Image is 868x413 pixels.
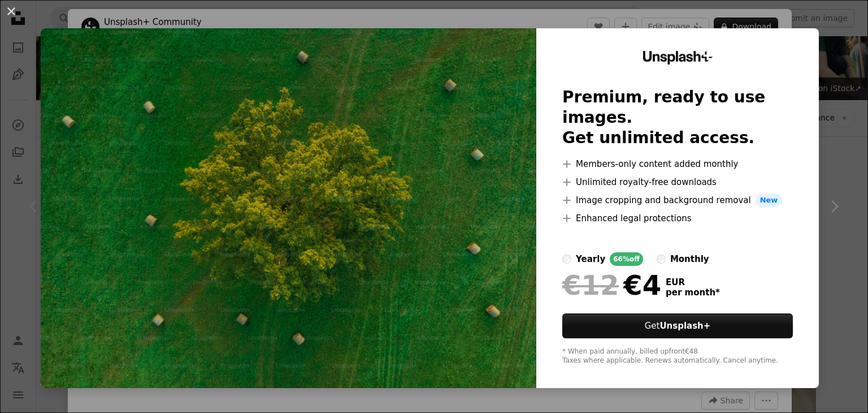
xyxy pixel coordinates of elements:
input: monthly [657,255,666,264]
li: Members-only content added monthly [562,157,793,171]
div: yearly [576,252,605,266]
div: monthly [670,252,709,266]
li: Image cropping and background removal [562,193,793,207]
input: yearly66%off [562,255,571,264]
strong: Unsplash+ [659,321,710,331]
button: GetUnsplash+ [562,313,793,338]
span: per month * [666,287,720,298]
div: * When paid annually, billed upfront €48 Taxes where applicable. Renews automatically. Cancel any... [562,347,793,365]
li: Unlimited royalty-free downloads [562,175,793,189]
h2: Premium, ready to use images. Get unlimited access. [562,87,793,148]
span: €12 [562,270,619,300]
span: EUR [666,277,720,287]
span: New [756,193,783,207]
div: €4 [562,270,661,300]
li: Enhanced legal protections [562,212,793,225]
div: 66% off [610,252,643,266]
